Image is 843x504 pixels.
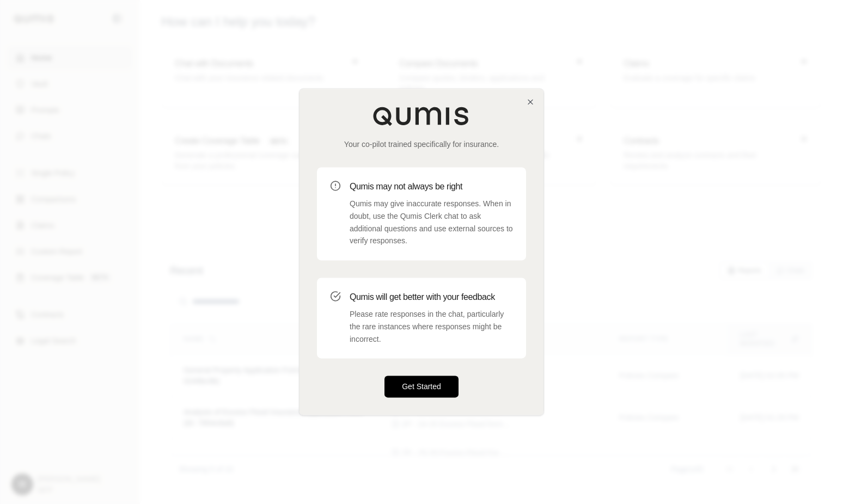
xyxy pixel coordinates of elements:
button: Get Started [384,376,459,398]
h3: Qumis will get better with your feedback [350,291,513,304]
p: Your co-pilot trained specifically for insurance. [317,139,526,150]
p: Qumis may give inaccurate responses. When in doubt, use the Qumis Clerk chat to ask additional qu... [350,198,513,247]
p: Please rate responses in the chat, particularly the rare instances where responses might be incor... [350,308,513,345]
h3: Qumis may not always be right [350,180,513,193]
img: Qumis Logo [372,106,471,126]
